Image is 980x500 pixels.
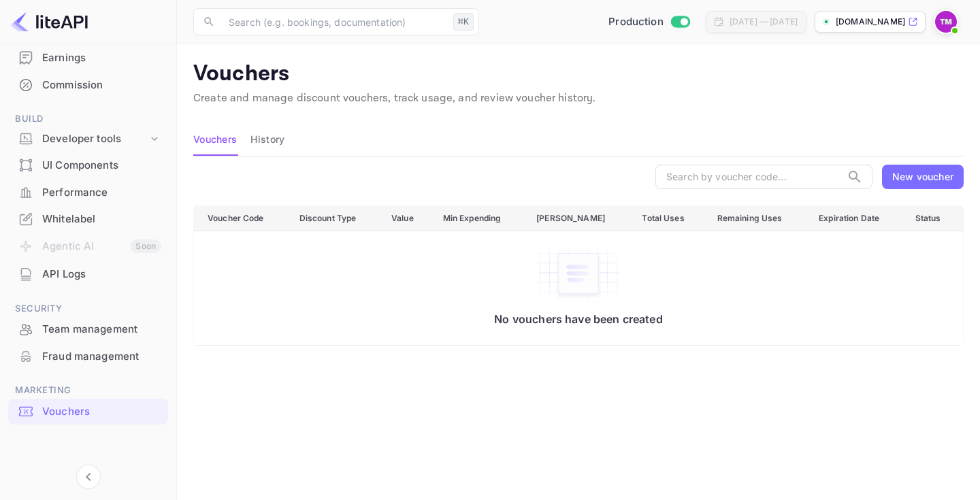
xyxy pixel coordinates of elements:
div: ⌘K [453,13,474,31]
a: Fraud management [8,344,168,369]
a: Vouchers [8,399,168,424]
input: Search (e.g. bookings, documentation) [220,8,448,35]
div: Commission [42,78,161,93]
img: No vouchers have been created [538,245,619,302]
div: API Logs [42,267,161,282]
div: Earnings [42,50,161,66]
div: Commission [8,72,168,99]
input: Search by voucher code... [655,165,841,189]
div: Whitelabel [8,206,168,233]
div: Developer tools [8,127,168,151]
p: No vouchers have been created [208,312,949,326]
div: Fraud management [42,349,161,365]
span: Build [8,112,168,127]
th: [PERSON_NAME] [525,205,631,231]
a: Earnings [8,45,168,70]
button: Collapse navigation [76,465,101,489]
div: Fraud management [8,344,168,370]
div: Performance [42,185,161,201]
a: Team management [8,316,168,341]
img: LiteAPI logo [11,11,88,33]
span: Production [608,14,664,30]
img: Taisser Moustafa [935,11,957,33]
a: Commission [8,72,168,97]
p: Create and manage discount vouchers, track usage, and review voucher history. [193,90,964,107]
div: UI Components [42,158,161,173]
a: UI Components [8,152,168,178]
div: Earnings [8,45,168,71]
th: Min Expending [432,205,526,231]
th: Expiration Date [808,205,904,231]
div: Vouchers [42,404,161,420]
th: Discount Type [289,205,380,231]
th: Remaining Uses [706,205,808,231]
div: Switch to Sandbox mode [603,14,695,30]
a: Performance [8,180,168,205]
th: Total Uses [631,205,706,231]
div: Vouchers [8,399,168,425]
button: History [250,123,284,156]
div: Performance [8,180,168,206]
div: Developer tools [42,131,148,147]
div: Team management [42,322,161,337]
th: Value [380,205,432,231]
div: New voucher [892,169,953,184]
th: Voucher Code [194,205,289,231]
div: Team management [8,316,168,343]
a: Whitelabel [8,206,168,231]
a: API Logs [8,261,168,286]
button: Vouchers [193,123,237,156]
div: API Logs [8,261,168,288]
p: Vouchers [193,61,964,88]
span: Marketing [8,383,168,398]
div: UI Components [8,152,168,179]
p: [DOMAIN_NAME] [836,16,905,28]
div: Whitelabel [42,212,161,227]
div: [DATE] — [DATE] [730,16,798,28]
span: Security [8,301,168,316]
th: Status [904,205,964,231]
